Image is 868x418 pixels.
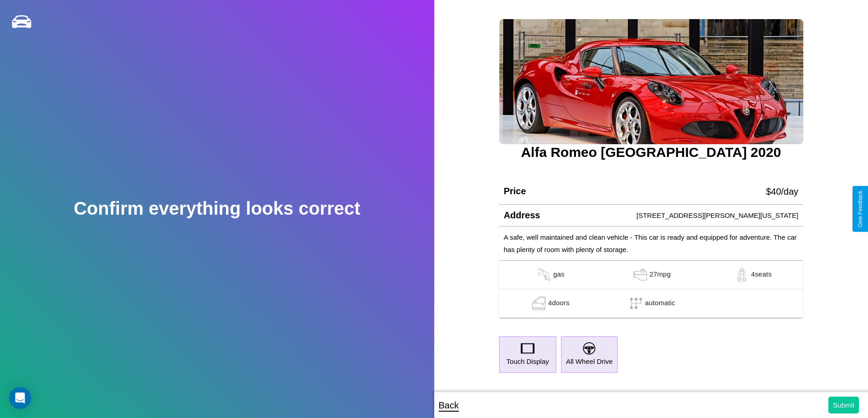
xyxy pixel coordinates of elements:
table: simple table [499,261,803,318]
p: gas [553,268,565,282]
img: gas [535,268,553,282]
p: 27 mpg [649,268,671,282]
p: automatic [645,297,675,310]
h4: Address [503,210,540,221]
p: Back [439,397,459,413]
img: gas [631,268,649,282]
button: Submit [828,397,859,413]
img: gas [530,297,548,310]
p: A safe, well maintained and clean vehicle - This car is ready and equipped for adventure. The car... [503,231,798,256]
p: All Wheel Drive [566,355,613,368]
p: 4 doors [548,297,570,310]
h4: Price [503,186,526,196]
p: 4 seats [751,268,771,282]
img: gas [733,268,751,282]
p: $ 40 /day [766,183,798,200]
div: Open Intercom Messenger [9,387,31,409]
p: Touch Display [506,355,549,368]
h2: Confirm everything looks correct [74,198,360,219]
h3: Alfa Romeo [GEOGRAPHIC_DATA] 2020 [499,145,803,160]
p: [STREET_ADDRESS][PERSON_NAME][US_STATE] [637,209,798,222]
div: Give Feedback [857,191,863,227]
